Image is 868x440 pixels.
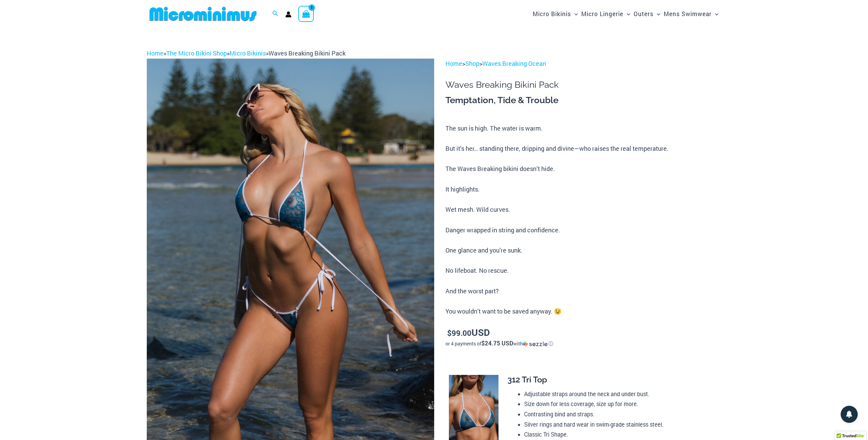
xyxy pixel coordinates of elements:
li: Contrasting bind and straps. [524,409,716,419]
a: Account icon link [285,11,292,17]
a: Shop [465,59,479,68]
span: Mens Swimwear [664,5,712,23]
nav: Site Navigation [530,2,722,25]
a: Home [445,59,462,68]
span: Waves Breaking Bikini Pack [269,49,346,57]
bdi: 99.00 [447,328,471,338]
span: Micro Lingerie [581,5,623,23]
span: Outers [634,5,653,23]
li: Adjustable straps around the neck and under bust. [524,389,716,399]
li: Classic Tri Shape. [524,429,716,440]
a: Micro LingerieMenu ToggleMenu Toggle [580,3,632,24]
a: Micro Bikinis [230,49,266,57]
p: The sun is high. The water is warm. But it’s her… standing there, dripping and divine—who raises ... [445,123,721,317]
a: Search icon link [272,10,278,19]
span: $24.75 USD [481,339,513,347]
span: Menu Toggle [623,5,630,23]
a: OutersMenu ToggleMenu Toggle [632,3,662,24]
h3: Temptation, Tide & Trouble [445,95,721,106]
span: Menu Toggle [571,5,578,23]
span: Micro Bikinis [533,5,571,23]
img: Sezzle [523,341,547,347]
span: $ [447,328,452,338]
span: 312 Tri Top [507,375,547,384]
div: or 4 payments of$24.75 USDwithSezzle Click to learn more about Sezzle [445,340,721,347]
span: » » » [147,49,346,57]
span: Menu Toggle [712,5,718,23]
p: > > [445,59,721,69]
li: Size down for less coverage, size up for more. [524,399,716,409]
a: View Shopping Cart, 1 items [298,6,314,22]
li: Silver rings and hard wear in swim-grade stainless steel. [524,419,716,430]
a: Waves Breaking Ocean [482,59,546,68]
span: Menu Toggle [653,5,660,23]
a: Home [147,49,164,57]
img: MM SHOP LOGO FLAT [147,6,259,22]
div: or 4 payments of with [445,340,721,347]
a: The Micro Bikini Shop [166,49,227,57]
p: USD [445,327,721,338]
a: Mens SwimwearMenu ToggleMenu Toggle [662,3,720,24]
h1: Waves Breaking Bikini Pack [445,80,721,90]
a: Micro BikinisMenu ToggleMenu Toggle [531,3,580,24]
